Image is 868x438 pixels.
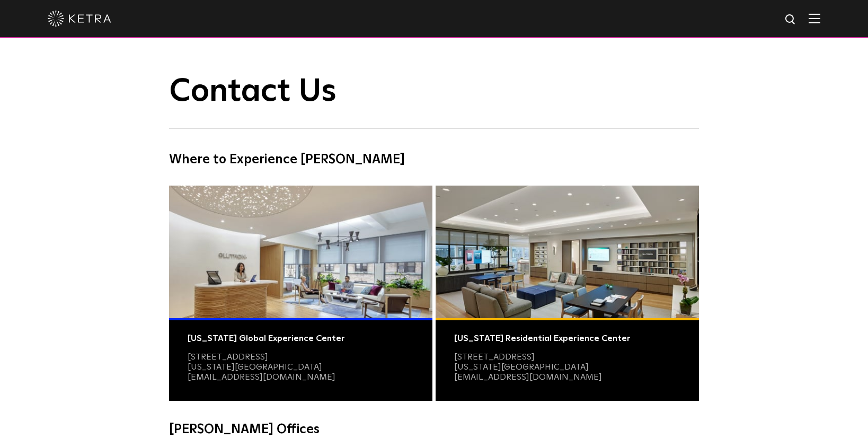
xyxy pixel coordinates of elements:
img: ketra-logo-2019-white [48,11,111,27]
div: [US_STATE] Residential Experience Center [454,334,680,344]
a: [STREET_ADDRESS] [188,353,268,361]
a: [STREET_ADDRESS] [454,353,535,361]
img: Commercial Photo@2x [169,186,432,318]
a: [US_STATE][GEOGRAPHIC_DATA] [454,363,589,371]
h1: Contact Us [169,74,699,128]
img: search icon [784,13,798,27]
h4: Where to Experience [PERSON_NAME] [169,150,699,170]
img: Residential Photo@2x [436,186,699,318]
a: [US_STATE][GEOGRAPHIC_DATA] [188,363,322,371]
a: [EMAIL_ADDRESS][DOMAIN_NAME] [188,373,335,381]
a: [EMAIL_ADDRESS][DOMAIN_NAME] [454,373,602,381]
img: Hamburger%20Nav.svg [809,13,820,23]
div: [US_STATE] Global Experience Center [188,334,414,344]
